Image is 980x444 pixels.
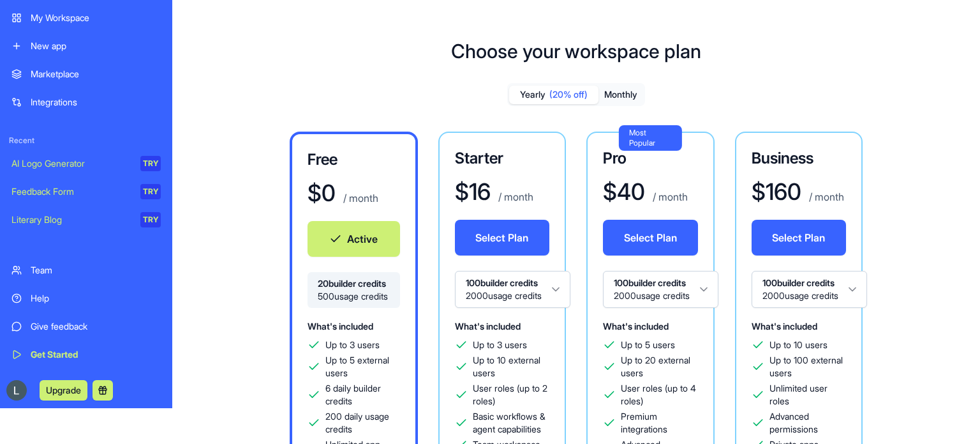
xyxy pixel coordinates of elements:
button: Select Plan [455,220,550,256]
button: Active [308,221,400,257]
div: Get Started [31,348,161,361]
h3: Starter [455,148,550,169]
div: Marketplace [31,68,161,80]
span: Up to 5 external users [325,354,400,379]
a: Team [4,257,168,283]
p: / month [341,190,378,206]
span: Unlimited user roles [769,382,847,408]
span: What's included [455,321,521,332]
a: AI Logo GeneratorTRY [4,151,168,176]
div: Most Popular [619,125,681,151]
span: Premium integrations [621,410,698,436]
span: What's included [752,321,817,332]
span: What's included [603,321,669,332]
span: User roles (up to 2 roles) [473,382,550,408]
p: / month [496,189,533,204]
div: Give feedback [31,320,161,333]
span: (20% off) [549,88,588,101]
a: Help [4,286,168,311]
span: Up to 3 users [325,339,380,351]
div: TRY [140,212,161,227]
h1: Choose your workspace plan [451,40,701,63]
span: Up to 100 external users [769,354,847,379]
a: New app [4,33,168,59]
div: Team [31,264,161,277]
span: 500 usage credits [318,290,390,303]
div: Feedback Form [11,185,131,198]
h3: Free [308,149,400,170]
button: Select Plan [752,220,847,256]
span: What's included [308,321,373,332]
div: AI Logo Generator [11,157,131,170]
button: Upgrade [40,380,87,401]
button: Select Plan [603,220,698,256]
a: Integrations [4,89,168,115]
span: Up to 3 users [473,339,527,351]
a: Get Started [4,342,168,367]
a: Feedback FormTRY [4,179,168,204]
div: My Workspace [31,11,161,24]
button: Monthly [598,86,643,104]
button: Yearly [509,86,598,104]
p: / month [806,189,844,204]
span: User roles (up to 4 roles) [621,382,698,408]
div: Literary Blog [11,213,131,226]
h1: $ 16 [455,179,491,204]
a: Marketplace [4,61,168,87]
span: Basic workflows & agent capabilities [473,410,550,436]
span: Up to 20 external users [621,354,698,379]
a: My Workspace [4,5,168,31]
span: Up to 10 users [769,339,828,351]
span: Advanced permissions [769,410,847,436]
p: / month [650,189,688,204]
span: Up to 10 external users [473,354,550,379]
span: 6 daily builder credits [325,382,400,408]
h1: $ 160 [752,179,801,204]
span: 200 daily usage credits [325,410,400,436]
h3: Pro [603,148,698,169]
div: Integrations [31,96,161,109]
a: Upgrade [40,383,87,396]
div: New app [31,40,161,52]
span: Up to 5 users [621,339,675,351]
div: Help [31,292,161,305]
div: TRY [140,156,161,171]
a: Give feedback [4,314,168,339]
a: Literary BlogTRY [4,207,168,233]
span: Recent [4,135,168,146]
h3: Business [752,148,847,169]
div: TRY [140,184,161,199]
img: ACg8ocJ9F5Kh0y0-FXvCchNle0xGwX6N6bxGJkKCicyYFHEeuroWqQ=s96-c [6,380,27,401]
span: 20 builder credits [318,277,390,290]
h1: $ 40 [603,179,645,204]
h1: $ 0 [308,180,336,206]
